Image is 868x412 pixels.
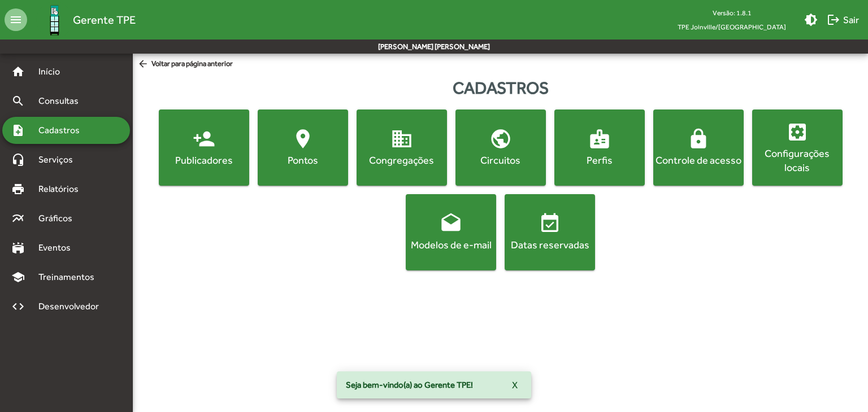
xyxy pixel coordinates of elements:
span: Cadastros [32,124,94,137]
mat-icon: drafts [440,212,462,235]
div: Publicadores [161,153,247,167]
div: Configurações locais [754,146,840,174]
div: Pontos [260,153,346,167]
div: Congregações [359,153,445,167]
a: Gerente TPE [27,2,136,38]
span: Relatórios [32,182,93,196]
mat-icon: location_on [292,128,314,150]
mat-icon: domain [390,128,413,150]
mat-icon: badge [588,128,611,150]
span: Sair [827,10,859,30]
button: Perfis [554,109,645,186]
button: Congregações [357,109,447,186]
button: Modelos de e-mail [406,194,496,270]
div: Controle de acesso [656,153,741,167]
button: X [503,375,527,395]
div: Cadastros [133,75,868,100]
mat-icon: person_add [193,128,215,150]
button: Pontos [258,109,348,186]
mat-icon: print [11,182,25,196]
mat-icon: lock [687,128,710,150]
button: Configurações locais [752,109,843,186]
button: Sair [822,10,863,30]
div: Modelos de e-mail [408,238,494,252]
span: Eventos [32,241,86,255]
mat-icon: headset_mic [11,153,25,166]
button: Datas reservadas [505,194,595,270]
span: Serviços [32,153,88,166]
mat-icon: public [489,128,512,150]
span: Treinamentos [32,270,108,284]
span: Seja bem-vindo(a) ao Gerente TPE! [346,379,473,391]
button: Controle de acesso [653,109,744,186]
mat-icon: arrow_back [137,58,151,71]
div: Circuitos [458,153,544,167]
span: Voltar para página anterior [137,58,233,71]
mat-icon: brightness_medium [804,13,818,27]
span: Consultas [32,94,93,108]
div: Versão: 1.8.1 [669,6,795,20]
mat-icon: school [11,270,25,284]
mat-icon: note_add [11,124,25,137]
button: Publicadores [159,109,249,186]
span: X [512,375,518,395]
mat-icon: stadium [11,241,25,255]
div: Datas reservadas [507,238,593,252]
mat-icon: home [11,65,25,78]
span: Gerente TPE [73,11,136,29]
mat-icon: settings_applications [786,121,809,143]
mat-icon: logout [827,13,840,27]
span: Início [32,65,76,78]
span: Gráficos [32,212,88,225]
img: Logo [36,2,73,38]
button: Circuitos [455,109,546,186]
mat-icon: search [11,94,25,108]
mat-icon: multiline_chart [11,212,25,225]
div: Perfis [557,153,643,167]
mat-icon: event_available [539,212,561,235]
mat-icon: menu [5,8,27,31]
span: TPE Joinville/[GEOGRAPHIC_DATA] [669,20,795,34]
